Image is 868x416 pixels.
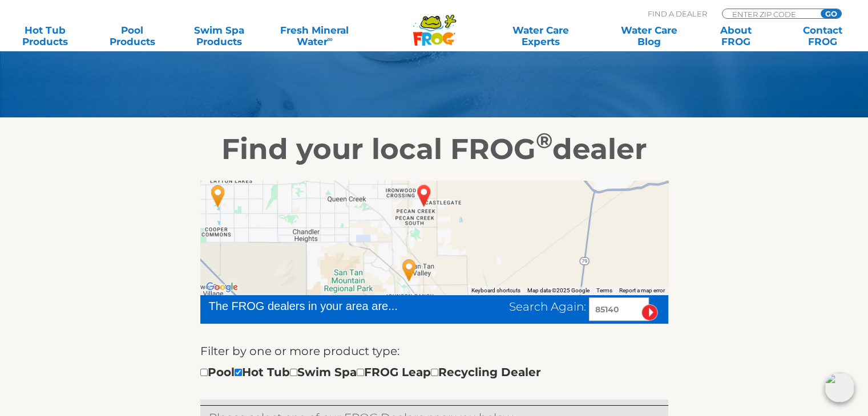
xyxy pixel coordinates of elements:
[177,199,203,230] div: Leslie's Poolmart, Inc. # 790 - 16 miles away.
[203,280,241,295] img: Google
[185,25,253,47] a: Swim SpaProducts
[411,180,437,211] div: QUEEN CREEK, AZ 85140
[825,373,854,402] img: openIcon
[702,25,769,47] a: AboutFROG
[527,287,590,293] span: Map data ©2025 Google
[205,181,231,211] div: Leslie's Poolmart, Inc. # 566 - 14 miles away.
[200,363,541,381] div: Pool Hot Tub Swim Spa FROG Leap Recycling Dealer
[619,287,665,293] a: Report a map error
[789,25,857,47] a: ContactFROG
[83,132,785,166] h2: Find your local FROG dealer
[98,25,165,47] a: PoolProducts
[11,25,79,47] a: Hot TubProducts
[821,9,841,18] input: GO
[203,280,241,295] a: Open this area in Google Maps (opens a new window)
[471,287,520,295] button: Keyboard shortcuts
[731,9,808,19] input: Zip Code Form
[648,9,707,19] p: Find A Dealer
[509,300,586,313] span: Search Again:
[641,304,658,321] input: Submit
[272,25,357,47] a: Fresh MineralWater∞
[209,297,439,315] div: The FROG dealers in your area are...
[596,287,612,293] a: Terms (opens in new tab)
[615,25,683,47] a: Water CareBlog
[327,35,332,43] sup: ∞
[486,25,596,47] a: Water CareExperts
[396,255,422,286] div: Shawn's Pool Shop - 5 miles away.
[536,128,552,153] sup: ®
[200,342,399,360] label: Filter by one or more product type:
